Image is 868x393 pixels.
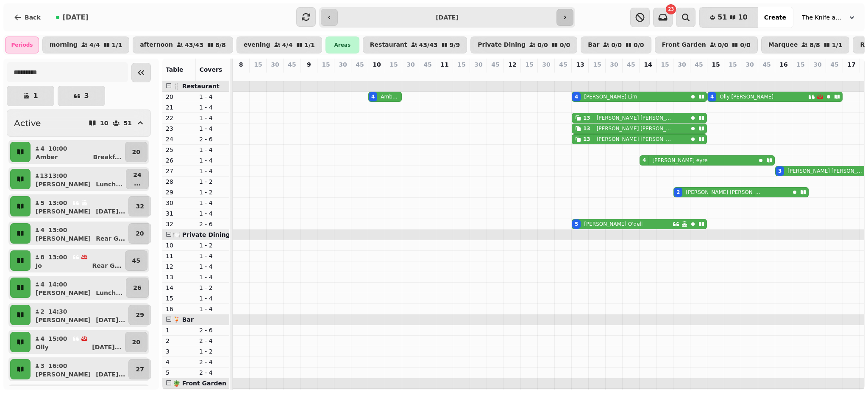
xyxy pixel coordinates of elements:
[339,70,346,79] p: 0
[32,278,124,298] button: 414:00[PERSON_NAME]Lunch...
[133,36,233,53] button: afternoon43/438/8
[577,70,584,79] p: 30
[363,36,467,53] button: Restaurant43/439/9
[474,60,482,69] p: 30
[662,70,668,79] p: 0
[14,117,41,129] h2: Active
[478,42,526,48] p: Private Dining
[644,60,652,69] p: 14
[166,146,192,154] p: 25
[48,199,67,207] p: 13:00
[199,347,226,356] p: 1 - 2
[40,144,45,153] p: 4
[32,169,124,189] button: 1313:00[PERSON_NAME]Lunch...
[271,60,279,69] p: 30
[199,337,226,345] p: 2 - 4
[36,234,91,243] p: [PERSON_NAME]
[132,148,140,156] p: 20
[610,60,618,69] p: 30
[584,93,637,100] p: [PERSON_NAME] Lim
[761,36,850,53] button: Marquee8/81/1
[450,42,460,48] p: 9 / 9
[199,114,226,122] p: 1 - 4
[307,60,311,69] p: 9
[199,252,226,260] p: 1 - 4
[810,42,820,48] p: 8 / 8
[597,125,674,132] p: [PERSON_NAME] [PERSON_NAME]
[166,93,192,101] p: 20
[132,256,140,265] p: 45
[848,70,855,79] p: 0
[36,207,91,216] p: [PERSON_NAME]
[40,253,45,261] p: 8
[526,70,533,79] p: 0
[33,93,38,99] p: 1
[560,42,570,48] p: 0 / 0
[58,86,105,106] button: 3
[628,70,634,79] p: 0
[718,42,729,48] p: 0 / 0
[166,220,192,228] p: 32
[199,177,226,186] p: 1 - 2
[720,93,773,100] p: Olly [PERSON_NAME]
[593,60,601,69] p: 15
[7,7,47,28] button: Back
[40,226,45,234] p: 4
[407,70,414,79] p: 0
[661,60,669,69] p: 15
[166,177,192,186] p: 28
[457,60,465,69] p: 15
[594,70,601,79] p: 0
[611,70,618,79] p: 0
[746,70,753,79] p: 0
[597,115,674,121] p: [PERSON_NAME] [PERSON_NAME]
[32,196,127,216] button: 513:00[PERSON_NAME][DATE]...
[746,60,754,69] p: 30
[370,42,407,48] p: Restaurant
[419,42,438,48] p: 43 / 43
[92,261,122,270] p: Rear G ...
[133,284,141,292] p: 26
[373,60,381,69] p: 10
[199,326,226,334] p: 2 - 6
[166,305,192,313] p: 16
[797,10,861,25] button: The Knife and [PERSON_NAME]
[322,60,330,69] p: 15
[679,70,685,79] p: 2
[133,171,141,179] p: 24
[583,115,590,121] div: 13
[390,70,397,79] p: 0
[125,142,147,162] button: 20
[729,60,737,69] p: 15
[131,63,151,82] button: Collapse sidebar
[762,60,771,69] p: 45
[215,42,226,48] p: 8 / 8
[7,109,151,137] button: Active1051
[92,343,121,351] p: [DATE] ...
[128,223,151,244] button: 20
[199,220,226,228] p: 2 - 6
[676,189,680,196] div: 2
[124,120,132,126] p: 51
[36,316,91,324] p: [PERSON_NAME]
[199,124,226,133] p: 1 - 4
[40,199,45,207] p: 5
[729,70,736,79] p: 0
[491,60,499,69] p: 45
[166,135,192,143] p: 24
[36,261,42,270] p: Jo
[199,188,226,196] p: 1 - 2
[696,70,702,79] p: 0
[49,7,95,28] button: [DATE]
[96,289,122,297] p: Lunch ...
[128,196,151,216] button: 32
[323,70,329,79] p: 0
[25,14,41,20] span: Back
[42,36,129,53] button: morning4/41/1
[32,142,123,162] button: 410:00AmberBreakf...
[100,120,108,126] p: 10
[643,157,646,164] div: 4
[96,316,125,324] p: [DATE] ...
[652,157,707,164] p: [PERSON_NAME] eyre
[492,70,499,79] p: 0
